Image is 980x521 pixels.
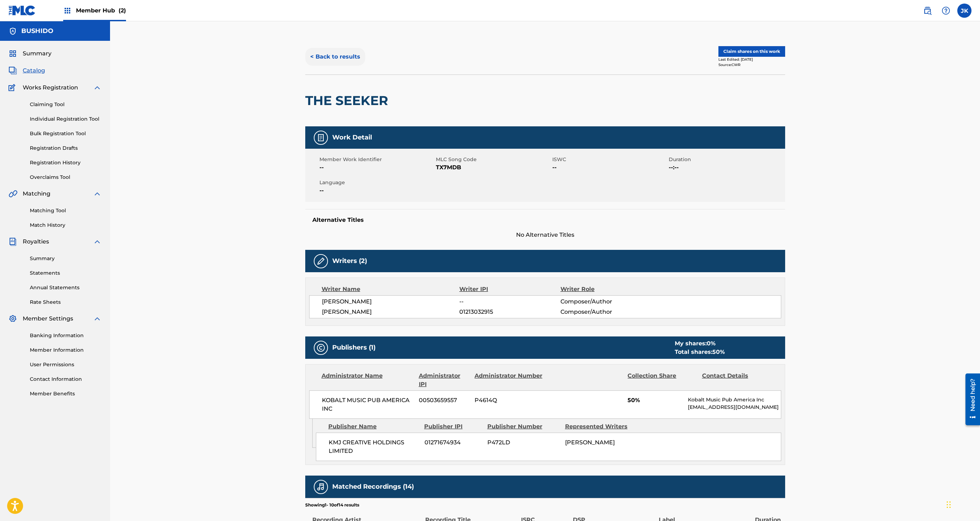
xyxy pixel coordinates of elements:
[63,6,72,15] img: Top Rightsholders
[459,308,560,316] span: 01213032915
[23,83,78,92] span: Works Registration
[93,190,102,198] img: expand
[23,66,45,75] span: Catalog
[319,156,434,163] span: Member Work Identifier
[322,285,460,294] div: Writer Name
[30,221,102,229] a: Match History
[305,48,365,66] button: < Back to results
[675,339,725,348] div: My shares:
[30,346,102,354] a: Member Information
[30,390,102,397] a: Member Benefits
[322,396,414,413] span: KOBALT MUSIC PUB AMERICA INC
[419,396,469,405] span: 00503659557
[960,371,980,428] iframe: Resource Center
[23,49,51,58] span: Summary
[9,190,17,198] img: Matching
[332,133,372,142] h5: Work Detail
[322,372,414,389] div: Administrator Name
[436,163,551,172] span: TX7MDB
[425,438,482,447] span: 01271674934
[552,156,667,163] span: ISWC
[560,297,652,306] span: Composer/Author
[9,83,18,92] img: Works Registration
[30,130,102,137] a: Bulk Registration Tool
[30,298,102,306] a: Rate Sheets
[30,255,102,262] a: Summary
[487,422,560,431] div: Publisher Number
[317,257,325,265] img: Writers
[23,237,49,246] span: Royalties
[688,396,781,404] p: Kobalt Music Pub America Inc
[30,375,102,383] a: Contact Information
[947,494,951,515] div: Drag
[565,422,637,431] div: Represented Writers
[475,372,543,389] div: Administrator Number
[119,7,126,14] span: (2)
[565,439,615,446] span: [PERSON_NAME]
[332,344,376,352] h5: Publishers (1)
[305,231,785,239] span: No Alternative Titles
[669,156,783,163] span: Duration
[322,297,460,306] span: [PERSON_NAME]
[319,179,434,186] span: Language
[669,163,783,172] span: --:--
[30,115,102,123] a: Individual Registration Tool
[487,438,560,447] span: P472LD
[9,49,17,58] img: Summary
[305,93,392,109] h2: THE SEEKER
[305,502,359,508] p: Showing 1 - 10 of 14 results
[317,483,325,491] img: Matched Recordings
[317,344,325,352] img: Publishers
[628,396,683,405] span: 50%
[317,133,325,142] img: Work Detail
[328,422,419,431] div: Publisher Name
[475,396,543,405] span: P4614Q
[30,207,102,214] a: Matching Tool
[939,4,953,18] div: Help
[93,314,102,323] img: expand
[319,163,434,172] span: --
[419,372,469,389] div: Administrator IPI
[718,57,785,62] div: Last Edited: [DATE]
[30,361,102,368] a: User Permissions
[718,62,785,67] div: Source: CWR
[459,285,560,294] div: Writer IPI
[30,284,102,291] a: Annual Statements
[30,159,102,166] a: Registration History
[424,422,482,431] div: Publisher IPI
[9,66,17,75] img: Catalog
[9,66,45,75] a: CatalogCatalog
[30,269,102,277] a: Statements
[322,308,460,316] span: [PERSON_NAME]
[702,372,771,389] div: Contact Details
[30,144,102,152] a: Registration Drafts
[9,27,17,35] img: Accounts
[332,257,367,265] h5: Writers (2)
[712,349,725,355] span: 50 %
[312,216,778,224] h5: Alternative Titles
[332,483,414,491] h5: Matched Recordings (14)
[329,438,419,455] span: KMJ CREATIVE HOLDINGS LIMITED
[30,174,102,181] a: Overclaims Tool
[675,348,725,356] div: Total shares:
[9,5,36,16] img: MLC Logo
[23,190,50,198] span: Matching
[459,297,560,306] span: --
[93,237,102,246] img: expand
[923,6,932,15] img: search
[628,372,696,389] div: Collection Share
[560,285,652,294] div: Writer Role
[30,332,102,339] a: Banking Information
[957,4,971,18] div: User Menu
[920,4,935,18] a: Public Search
[436,156,551,163] span: MLC Song Code
[945,487,980,521] iframe: Chat Widget
[707,340,716,347] span: 0 %
[30,101,102,108] a: Claiming Tool
[9,237,17,246] img: Royalties
[23,314,73,323] span: Member Settings
[319,186,434,195] span: --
